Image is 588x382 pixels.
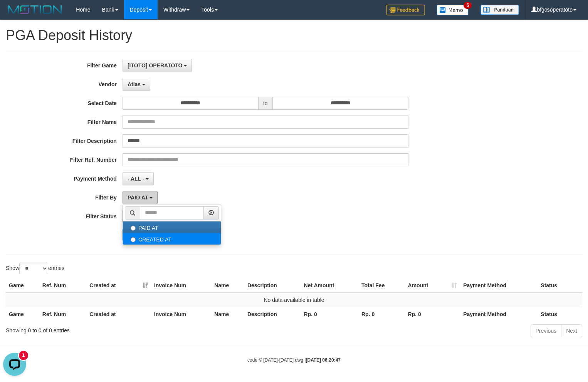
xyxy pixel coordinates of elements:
[306,357,341,363] strong: [DATE] 06:20:47
[19,263,48,274] select: Showentries
[464,2,472,9] span: 5
[6,28,582,43] h1: PGA Deposit History
[531,324,561,337] a: Previous
[123,59,192,72] button: [ITOTO] OPERATOTO
[480,5,519,15] img: panduan.png
[131,237,136,242] input: CREATED AT
[538,307,582,321] th: Status
[211,307,244,321] th: Name
[128,194,148,201] span: PAID AT
[123,221,221,233] label: PAID AT
[6,293,582,307] td: No data available in table
[258,97,273,110] span: to
[405,278,460,293] th: Amount: activate to sort column ascending
[151,307,211,321] th: Invoice Num
[358,307,405,321] th: Rp. 0
[128,81,141,87] span: Atlas
[211,278,244,293] th: Name
[123,233,221,245] label: CREATED AT
[6,278,39,293] th: Game
[128,176,144,182] span: - ALL -
[386,5,425,15] img: Feedback.jpg
[244,307,301,321] th: Description
[538,278,582,293] th: Status
[460,307,538,321] th: Payment Method
[39,307,86,321] th: Ref. Num
[244,278,301,293] th: Description
[437,5,469,15] img: Button%20Memo.svg
[123,191,158,204] button: PAID AT
[86,278,151,293] th: Created at: activate to sort column ascending
[19,1,28,10] div: New messages notification
[86,307,151,321] th: Created at
[3,3,26,26] button: Open LiveChat chat widget
[6,263,64,274] label: Show entries
[358,278,405,293] th: Total Fee
[561,324,582,337] a: Next
[39,278,86,293] th: Ref. Num
[405,307,460,321] th: Rp. 0
[123,172,154,185] button: - ALL -
[460,278,538,293] th: Payment Method
[6,4,64,15] img: MOTION_logo.png
[128,62,183,69] span: [ITOTO] OPERATOTO
[123,78,150,91] button: Atlas
[6,323,239,334] div: Showing 0 to 0 of 0 entries
[301,278,358,293] th: Net Amount
[131,226,136,231] input: PAID AT
[6,307,39,321] th: Game
[301,307,358,321] th: Rp. 0
[151,278,211,293] th: Invoice Num
[247,357,341,363] small: code © [DATE]-[DATE] dwg |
